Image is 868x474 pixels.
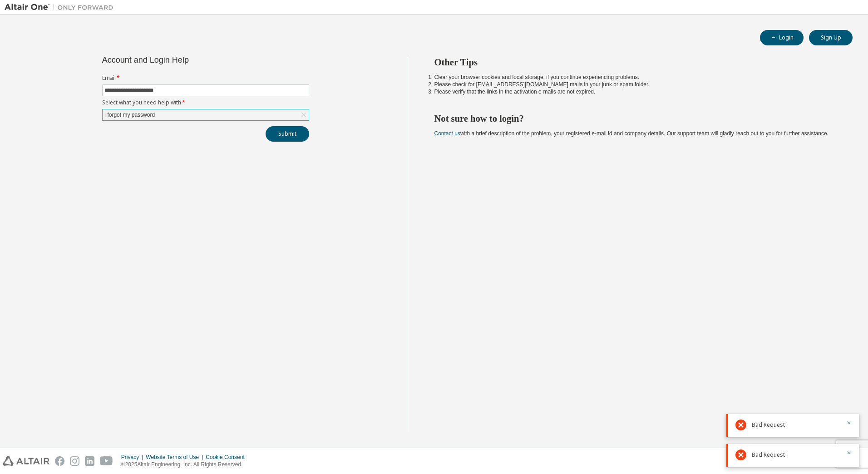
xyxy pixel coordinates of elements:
button: Login [760,30,804,45]
span: with a brief description of the problem, your registered e-mail id and company details. Our suppo... [434,130,829,137]
img: altair_logo.svg [3,456,49,466]
div: Account and Login Help [102,56,268,64]
p: © 2025 Altair Engineering, Inc. All Rights Reserved. [121,461,250,469]
div: I forgot my password [103,109,309,120]
label: Email [102,74,309,82]
li: Clear your browser cookies and local storage, if you continue experiencing problems. [434,74,837,81]
label: Select what you need help with [102,99,309,106]
img: instagram.svg [70,456,79,466]
img: linkedin.svg [85,456,94,466]
h2: Other Tips [434,56,837,68]
div: Cookie Consent [206,454,250,461]
span: Bad Request [752,451,785,459]
div: Privacy [121,454,146,461]
button: Submit [266,126,309,142]
img: Altair One [5,3,118,12]
div: I forgot my password [103,110,156,120]
img: youtube.svg [100,456,113,466]
span: Bad Request [752,421,785,429]
li: Please verify that the links in the activation e-mails are not expired. [434,88,837,95]
a: Contact us [434,130,460,137]
div: Website Terms of Use [146,454,206,461]
h2: Not sure how to login? [434,113,837,124]
img: facebook.svg [55,456,64,466]
li: Please check for [EMAIL_ADDRESS][DOMAIN_NAME] mails in your junk or spam folder. [434,81,837,88]
button: Sign Up [809,30,853,45]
